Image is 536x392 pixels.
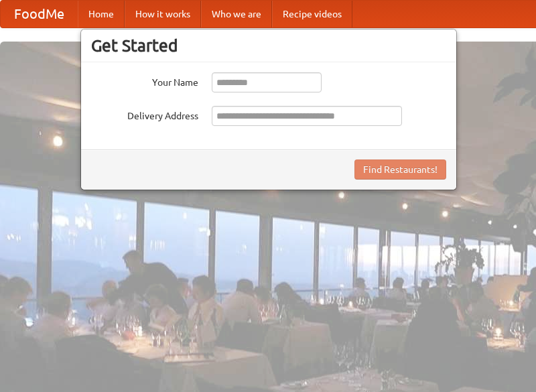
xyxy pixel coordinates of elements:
h3: Get Started [91,36,446,56]
a: Who we are [201,1,272,27]
a: Home [78,1,125,27]
label: Delivery Address [91,106,198,123]
button: Find Restaurants! [354,159,446,180]
label: Your Name [91,72,198,89]
a: Recipe videos [272,1,352,27]
a: How it works [125,1,201,27]
a: FoodMe [1,1,78,27]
